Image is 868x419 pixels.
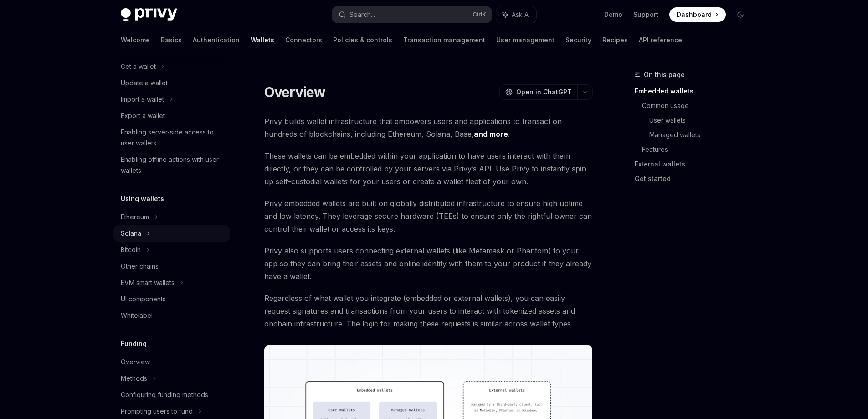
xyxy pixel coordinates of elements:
[121,29,150,51] a: Welcome
[403,29,485,51] a: Transaction management
[121,277,175,288] div: EVM smart wallets
[121,261,159,272] div: Other chains
[113,307,230,324] a: Whitelabel
[121,212,149,222] div: Ethereum
[332,6,492,23] button: Search...CtrlK
[642,142,755,157] a: Features
[512,10,530,19] span: Ask AI
[121,406,193,417] div: Prompting users to fund
[644,69,685,80] span: On this page
[516,88,572,97] span: Open in ChatGPT
[121,78,168,88] div: Update a wallet
[604,10,622,19] a: Demo
[602,29,628,51] a: Recipes
[121,244,141,255] div: Bitcoin
[264,197,593,235] span: Privy embedded wallets are built on globally distributed infrastructure to ensure high uptime and...
[121,310,153,321] div: Whitelabel
[113,354,230,370] a: Overview
[113,124,230,151] a: Enabling server-side access to user wallets
[121,294,166,305] div: UI components
[639,29,682,51] a: API reference
[121,193,164,204] h5: Using wallets
[733,7,748,22] button: Toggle dark mode
[565,29,591,51] a: Security
[264,150,593,188] span: These wallets can be embedded within your application to have users interact with them directly, ...
[161,29,182,51] a: Basics
[349,9,375,20] div: Search...
[113,258,230,274] a: Other chains
[193,29,240,51] a: Authentication
[113,75,230,91] a: Update a wallet
[264,292,593,330] span: Regardless of what wallet you integrate (embedded or external wallets), you can easily request si...
[264,244,593,283] span: Privy also supports users connecting external wallets (like Metamask or Phantom) to your app so t...
[649,113,755,128] a: User wallets
[496,6,536,23] button: Ask AI
[496,29,555,51] a: User management
[113,291,230,307] a: UI components
[121,61,156,72] div: Get a wallet
[333,29,392,51] a: Policies & controls
[649,128,755,142] a: Managed wallets
[264,84,326,100] h1: Overview
[473,11,486,18] span: Ctrl K
[669,7,726,22] a: Dashboard
[499,84,577,100] button: Open in ChatGPT
[121,94,164,105] div: Import a wallet
[285,29,322,51] a: Connectors
[121,357,150,367] div: Overview
[474,129,508,139] a: and more
[121,228,141,239] div: Solana
[251,29,274,51] a: Wallets
[121,110,165,121] div: Export a wallet
[113,151,230,179] a: Enabling offline actions with user wallets
[635,157,755,171] a: External wallets
[113,387,230,403] a: Configuring funding methods
[121,127,225,149] div: Enabling server-side access to user wallets
[633,10,658,19] a: Support
[635,84,755,98] a: Embedded wallets
[121,338,147,349] h5: Funding
[677,10,712,19] span: Dashboard
[121,373,147,384] div: Methods
[121,8,177,21] img: dark logo
[264,115,593,140] span: Privy builds wallet infrastructure that empowers users and applications to transact on hundreds o...
[642,98,755,113] a: Common usage
[635,171,755,186] a: Get started
[121,389,208,400] div: Configuring funding methods
[113,108,230,124] a: Export a wallet
[121,154,225,176] div: Enabling offline actions with user wallets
